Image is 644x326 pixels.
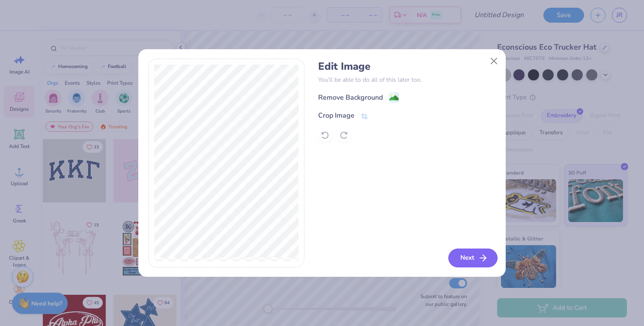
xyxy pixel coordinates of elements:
[486,53,502,69] button: Close
[318,60,496,73] h4: Edit Image
[318,92,383,103] div: Remove Background
[318,75,496,84] p: You’ll be able to do all of this later too.
[318,110,355,121] div: Crop Image
[448,249,498,267] button: Next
